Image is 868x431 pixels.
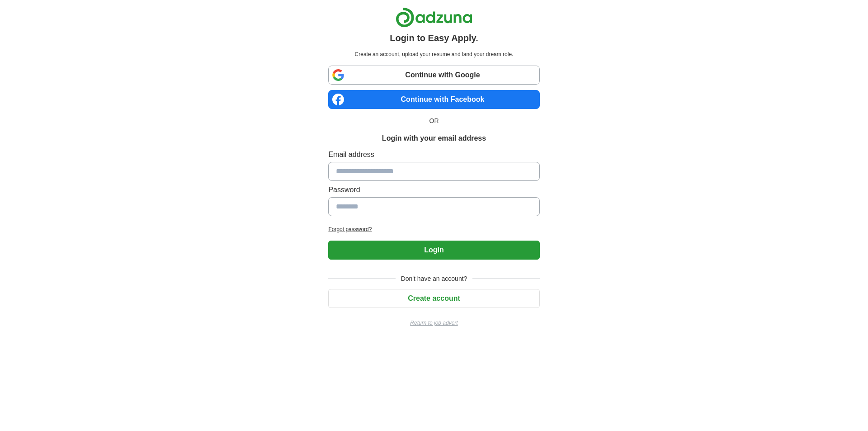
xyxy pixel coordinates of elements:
[330,50,538,58] p: Create an account, upload your resume and land your dream role.
[328,241,539,260] button: Login
[396,274,473,284] span: Don't have an account?
[328,185,539,195] label: Password
[328,149,539,160] label: Email address
[328,90,539,109] a: Continue with Facebook
[328,289,539,308] button: Create account
[328,225,539,233] a: Forgot password?
[328,319,539,327] a: Return to job advert
[328,66,539,85] a: Continue with Google
[396,7,472,28] img: Adzuna logo
[382,133,486,144] h1: Login with your email address
[328,294,539,302] a: Create account
[424,116,444,126] span: OR
[390,31,478,45] h1: Login to Easy Apply.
